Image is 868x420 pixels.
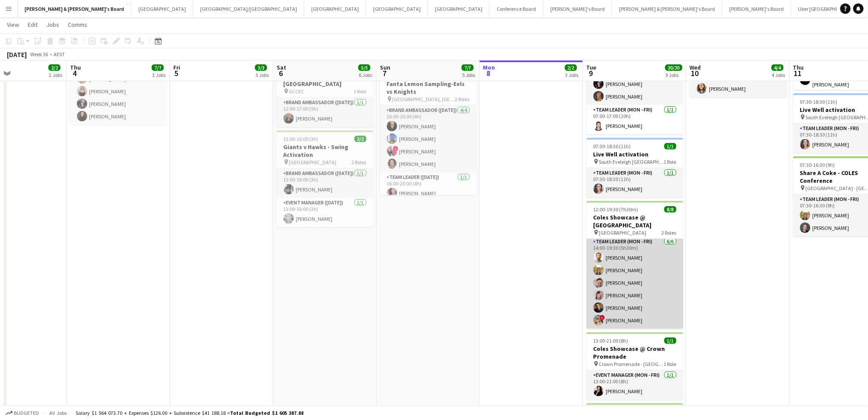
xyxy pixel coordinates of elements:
[600,315,605,320] span: !
[43,19,63,30] a: Jobs
[54,51,65,57] div: AEST
[29,51,50,57] span: Week 36
[68,21,87,29] span: Comms
[14,410,39,416] span: Budgeted
[46,21,59,29] span: Jobs
[722,0,791,17] button: [PERSON_NAME]'s Board
[587,201,683,329] app-job-card: 12:00-19:30 (7h30m)8/8Coles Showcase @ [GEOGRAPHIC_DATA] [GEOGRAPHIC_DATA]2 RolesEvent Manager (M...
[612,0,722,17] button: [PERSON_NAME] & [PERSON_NAME]'s Board
[76,410,303,416] div: Salary $1 564 073.70 + Expenses $126.00 + Subsistence $41 188.18 =
[28,21,38,29] span: Edit
[3,19,22,30] a: View
[587,345,683,360] h3: Coles Showcase @ Crown Promenade
[304,0,366,17] button: [GEOGRAPHIC_DATA]
[7,21,19,29] span: View
[664,361,677,367] span: 1 Role
[64,19,91,30] a: Comms
[594,337,629,344] span: 13:00-21:00 (8h)
[7,50,27,59] div: [DATE]
[48,410,68,416] span: All jobs
[193,0,304,17] button: [GEOGRAPHIC_DATA]/[GEOGRAPHIC_DATA]
[230,410,303,416] span: Total Budgeted $1 605 387.88
[18,0,131,17] button: [PERSON_NAME] & [PERSON_NAME]'s Board
[587,237,683,329] app-card-role: Team Leader (Mon - Fri)6/614:00-19:30 (5h30m)[PERSON_NAME][PERSON_NAME][PERSON_NAME][PERSON_NAME]...
[587,332,683,400] app-job-card: 13:00-21:00 (8h)1/1Coles Showcase @ Crown Promenade Crown Promenade - [GEOGRAPHIC_DATA]1 RoleEven...
[366,0,428,17] button: [GEOGRAPHIC_DATA]
[664,337,677,344] span: 1/1
[490,0,543,17] button: Conference Board
[428,0,490,17] button: [GEOGRAPHIC_DATA]
[587,370,683,400] app-card-role: Event Manager (Mon - Fri)1/113:00-21:00 (8h)[PERSON_NAME]
[24,19,41,30] a: Edit
[131,0,193,17] button: [GEOGRAPHIC_DATA]
[543,0,612,17] button: [PERSON_NAME]'s Board
[599,361,664,367] span: Crown Promenade - [GEOGRAPHIC_DATA]
[791,0,864,17] button: Uber [GEOGRAPHIC_DATA]
[4,408,40,418] button: Budgeted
